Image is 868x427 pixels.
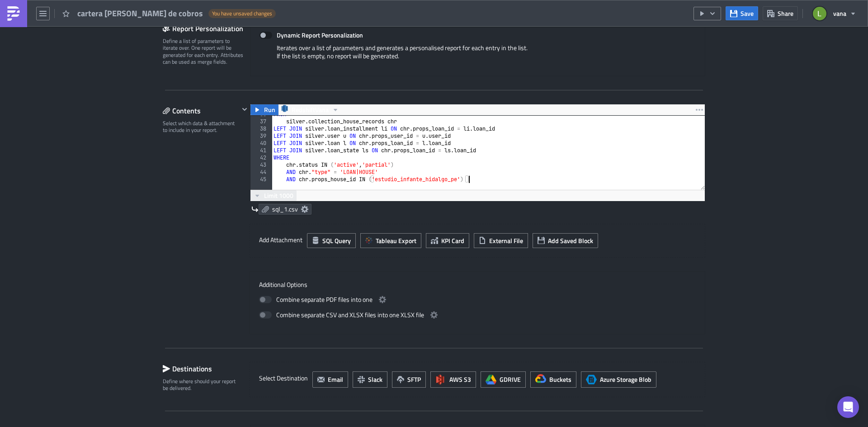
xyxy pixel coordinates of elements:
span: GDRIVE [500,375,521,384]
a: sql_1.csv [259,204,311,215]
button: Slack [353,371,387,388]
button: Email [312,371,348,388]
span: Add Saved Block [548,236,593,245]
span: You have unsaved changes [212,10,272,17]
div: 42 [250,154,272,161]
button: Add Saved Block [533,233,598,248]
span: sql_1.csv [272,205,298,213]
div: Contents [163,104,239,117]
div: 43 [250,161,272,169]
div: 41 [250,147,272,154]
label: Additional Options [259,281,696,289]
img: PushMetrics [6,6,21,21]
span: Combine separate PDF files into one [276,294,373,305]
button: Share [763,6,798,20]
span: SQL Query [322,236,351,245]
span: Run [264,104,275,115]
div: 39 [250,132,272,140]
div: Iterates over a list of parameters and generates a personalised report for each entry in the list... [259,44,696,67]
button: GDRIVE [481,371,526,388]
span: Save [741,9,754,18]
label: Select Destination [259,371,308,385]
div: 40 [250,140,272,147]
span: Azure Storage Blob [600,375,651,384]
button: Tableau Export [360,233,421,248]
button: SFTP [392,371,426,388]
button: SQL Query [307,233,356,248]
div: 45 [250,176,272,183]
strong: Dynamic Report Personalization [277,30,363,40]
div: 38 [250,125,272,132]
button: vana [807,4,861,23]
span: Azure Storage Blob [586,374,597,385]
span: Tableau Export [376,236,416,245]
span: KPI Card [441,236,464,245]
img: Avatar [812,6,827,21]
button: RedshiftVana [278,104,342,115]
button: Azure Storage BlobAzure Storage Blob [581,371,656,388]
span: cartera [PERSON_NAME] de cobros [77,8,204,19]
div: 37 [250,118,272,125]
button: KPI Card [426,233,469,248]
button: Run [250,104,278,115]
span: Email [328,375,343,384]
span: Limit 1000 [264,191,293,200]
div: Report Personalization [163,22,250,35]
span: vana [833,9,846,18]
div: Select which data & attachment to include in your report. [163,120,239,134]
span: SFTP [407,375,421,384]
button: Hide content [239,104,250,115]
span: Slack [368,375,382,384]
button: Buckets [530,371,576,388]
span: Buckets [549,375,571,384]
span: Combine separate CSV and XLSX files into one XLSX file [276,310,424,320]
button: Save [726,6,758,20]
div: Define where should your report be delivered. [163,378,239,392]
button: External File [474,233,528,248]
span: RedshiftVana [292,104,329,115]
label: Add Attachment [259,233,302,247]
button: AWS S3 [430,371,476,388]
div: 44 [250,169,272,176]
div: Define a list of parameters to iterate over. One report will be generated for each entry. Attribu... [163,38,244,66]
span: Share [778,9,793,18]
span: External File [489,236,523,245]
div: Destinations [163,362,239,375]
button: Limit 1000 [250,190,297,201]
span: AWS S3 [449,375,471,384]
div: Open Intercom Messenger [837,396,859,418]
